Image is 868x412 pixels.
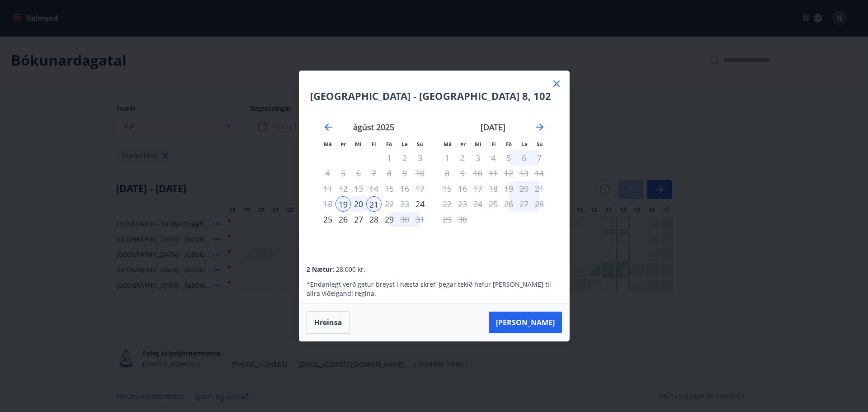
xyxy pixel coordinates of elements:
td: Not available. laugardagur, 9. ágúst 2025 [397,166,412,181]
div: Calendar [310,110,558,247]
td: Choose fimmtudagur, 25. september 2025 as your check-in date. It’s available. [486,196,501,212]
td: Choose fimmtudagur, 18. september 2025 as your check-in date. It’s available. [486,181,501,196]
td: Choose laugardagur, 27. september 2025 as your check-in date. It’s available. [516,196,532,212]
td: Not available. þriðjudagur, 5. ágúst 2025 [335,166,351,181]
td: Selected as start date. þriðjudagur, 19. ágúst 2025 [335,196,351,212]
small: La [401,141,408,147]
td: Choose fimmtudagur, 28. ágúst 2025 as your check-in date. It’s available. [366,212,382,227]
td: Not available. fimmtudagur, 7. ágúst 2025 [366,166,382,181]
div: 25 [320,212,335,227]
small: Su [537,141,543,147]
td: Not available. föstudagur, 8. ágúst 2025 [382,166,397,181]
td: Choose mánudagur, 29. september 2025 as your check-in date. It’s available. [439,212,455,227]
td: Choose sunnudagur, 28. september 2025 as your check-in date. It’s available. [532,196,547,212]
td: Not available. mánudagur, 8. september 2025 [439,166,455,181]
td: Choose laugardagur, 6. september 2025 as your check-in date. It’s available. [516,150,532,166]
small: Má [324,141,332,147]
small: La [521,141,528,147]
td: Choose þriðjudagur, 30. september 2025 as your check-in date. It’s available. [455,212,470,227]
td: Choose föstudagur, 29. ágúst 2025 as your check-in date. It’s available. [382,212,397,227]
div: 28 [366,212,382,227]
td: Choose sunnudagur, 24. ágúst 2025 as your check-in date. It’s available. [412,196,428,212]
button: Hreinsa [307,311,350,334]
td: Choose mánudagur, 1. september 2025 as your check-in date. It’s available. [439,150,455,166]
td: Not available. mánudagur, 15. september 2025 [439,181,455,196]
td: Choose þriðjudagur, 2. september 2025 as your check-in date. It’s available. [455,150,470,166]
td: Not available. föstudagur, 15. ágúst 2025 [382,181,397,196]
td: Choose miðvikudagur, 17. september 2025 as your check-in date. It’s available. [470,181,486,196]
td: Selected. miðvikudagur, 20. ágúst 2025 [351,196,366,212]
td: Not available. þriðjudagur, 9. september 2025 [455,166,470,181]
td: Choose miðvikudagur, 24. september 2025 as your check-in date. It’s available. [470,196,486,212]
p: * Endanlegt verð getur breyst í næsta skrefi þegar tekið hefur [PERSON_NAME] til allra viðeigandi... [307,280,561,298]
td: Not available. mánudagur, 11. ágúst 2025 [320,181,335,196]
td: Not available. laugardagur, 23. ágúst 2025 [397,196,412,212]
td: Choose mánudagur, 22. september 2025 as your check-in date. It’s available. [439,196,455,212]
small: Fö [386,141,392,147]
td: Choose miðvikudagur, 3. september 2025 as your check-in date. It’s available. [470,150,486,166]
button: [PERSON_NAME] [489,312,562,333]
div: 27 [351,212,366,227]
td: Choose föstudagur, 26. september 2025 as your check-in date. It’s available. [501,196,516,212]
td: Choose sunnudagur, 7. september 2025 as your check-in date. It’s available. [532,150,547,166]
span: 2 Nætur: [307,265,334,274]
div: Aðeins innritun í boði [412,196,428,212]
td: Choose mánudagur, 25. ágúst 2025 as your check-in date. It’s available. [320,212,335,227]
td: Choose laugardagur, 30. ágúst 2025 as your check-in date. It’s available. [397,212,412,227]
td: Selected as end date. fimmtudagur, 21. ágúst 2025 [366,196,382,212]
div: Aðeins innritun í boði [335,196,351,212]
td: Choose fimmtudagur, 4. september 2025 as your check-in date. It’s available. [486,150,501,166]
h4: [GEOGRAPHIC_DATA] - [GEOGRAPHIC_DATA] 8, 102 [310,89,558,103]
td: Not available. laugardagur, 2. ágúst 2025 [397,150,412,166]
div: Move forward to switch to the next month. [534,122,545,133]
td: Not available. föstudagur, 1. ágúst 2025 [382,150,397,166]
td: Not available. mánudagur, 18. ágúst 2025 [320,196,335,212]
td: Choose föstudagur, 19. september 2025 as your check-in date. It’s available. [501,181,516,196]
strong: ágúst 2025 [353,122,394,133]
td: Not available. sunnudagur, 17. ágúst 2025 [412,181,428,196]
div: 29 [382,212,397,227]
td: Not available. miðvikudagur, 10. september 2025 [470,166,486,181]
td: Choose þriðjudagur, 23. september 2025 as your check-in date. It’s available. [455,196,470,212]
div: Move backward to switch to the previous month. [323,122,334,133]
td: Choose sunnudagur, 21. september 2025 as your check-in date. It’s available. [532,181,547,196]
div: 20 [351,196,366,212]
span: 28.000 kr. [336,265,365,274]
small: Fi [372,141,376,147]
td: Not available. miðvikudagur, 6. ágúst 2025 [351,166,366,181]
td: Not available. miðvikudagur, 13. ágúst 2025 [351,181,366,196]
small: Su [417,141,423,147]
td: Choose sunnudagur, 31. ágúst 2025 as your check-in date. It’s available. [412,212,428,227]
small: Má [443,141,452,147]
small: Mi [475,141,481,147]
td: Not available. fimmtudagur, 11. september 2025 [486,166,501,181]
td: Not available. fimmtudagur, 14. ágúst 2025 [366,181,382,196]
td: Not available. föstudagur, 22. ágúst 2025 [382,196,397,212]
small: Mi [355,141,362,147]
td: Not available. sunnudagur, 14. september 2025 [532,166,547,181]
td: Choose laugardagur, 20. september 2025 as your check-in date. It’s available. [516,181,532,196]
div: Aðeins útritun í boði [366,196,382,212]
td: Not available. föstudagur, 12. september 2025 [501,166,516,181]
td: Not available. sunnudagur, 3. ágúst 2025 [412,150,428,166]
td: Choose þriðjudagur, 16. september 2025 as your check-in date. It’s available. [455,181,470,196]
td: Not available. þriðjudagur, 12. ágúst 2025 [335,181,351,196]
td: Not available. laugardagur, 16. ágúst 2025 [397,181,412,196]
small: Þr [340,141,346,147]
small: Fi [491,141,496,147]
td: Choose þriðjudagur, 26. ágúst 2025 as your check-in date. It’s available. [335,212,351,227]
td: Not available. sunnudagur, 10. ágúst 2025 [412,166,428,181]
small: Þr [460,141,466,147]
td: Not available. mánudagur, 4. ágúst 2025 [320,166,335,181]
strong: [DATE] [481,122,505,133]
td: Choose föstudagur, 5. september 2025 as your check-in date. It’s available. [501,150,516,166]
small: Fö [506,141,512,147]
td: Choose miðvikudagur, 27. ágúst 2025 as your check-in date. It’s available. [351,212,366,227]
td: Not available. laugardagur, 13. september 2025 [516,166,532,181]
div: 26 [335,212,351,227]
